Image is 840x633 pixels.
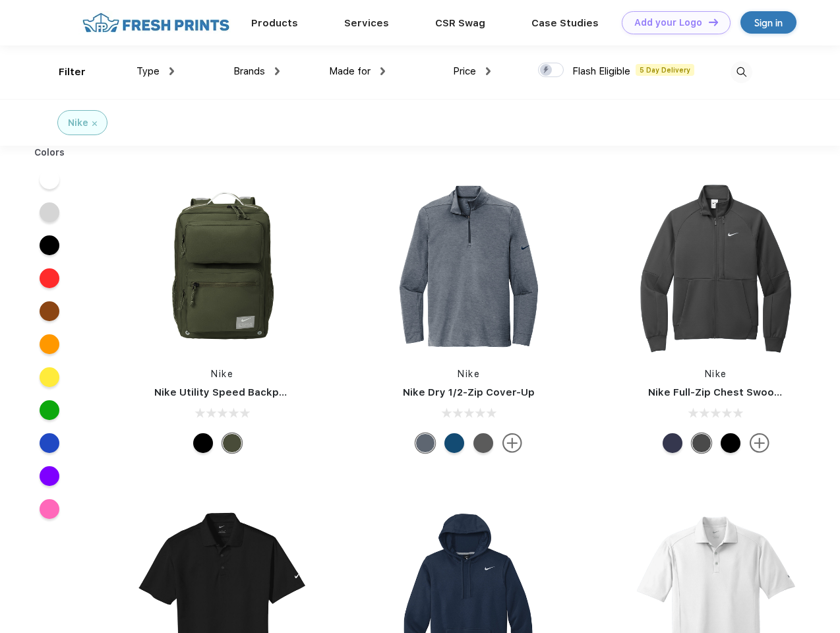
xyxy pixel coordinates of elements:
[444,433,464,453] div: Gym Blue
[473,433,493,453] div: Black Heather
[731,61,752,83] img: desktop_search.svg
[486,67,491,75] img: dropdown.png
[628,179,804,354] img: func=resize&h=266
[211,369,233,379] a: Nike
[705,369,727,379] a: Nike
[634,17,702,28] div: Add your Logo
[24,146,75,160] div: Colors
[135,179,310,354] img: func=resize&h=266
[222,433,242,453] div: Cargo Khaki
[648,386,824,398] a: Nike Full-Zip Chest Swoosh Jacket
[169,67,174,75] img: dropdown.png
[380,67,385,75] img: dropdown.png
[709,18,718,26] img: DT
[740,11,796,34] a: Sign in
[251,17,298,29] a: Products
[636,64,694,76] span: 5 Day Delivery
[344,17,389,29] a: Services
[458,369,480,379] a: Nike
[415,433,435,453] div: Navy Heather
[750,433,769,453] img: more.svg
[502,433,522,453] img: more.svg
[435,17,485,29] a: CSR Swag
[68,116,88,130] div: Nike
[453,65,476,77] span: Price
[233,65,265,77] span: Brands
[721,433,740,453] div: Black
[403,386,535,398] a: Nike Dry 1/2-Zip Cover-Up
[663,433,682,453] div: Midnight Navy
[275,67,280,75] img: dropdown.png
[59,65,86,80] div: Filter
[92,121,97,126] img: filter_cancel.svg
[78,11,233,34] img: fo%20logo%202.webp
[381,179,556,354] img: func=resize&h=266
[193,433,213,453] div: Black
[572,65,630,77] span: Flash Eligible
[692,433,711,453] div: Anthracite
[329,65,371,77] span: Made for
[154,386,297,398] a: Nike Utility Speed Backpack
[136,65,160,77] span: Type
[754,15,783,30] div: Sign in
